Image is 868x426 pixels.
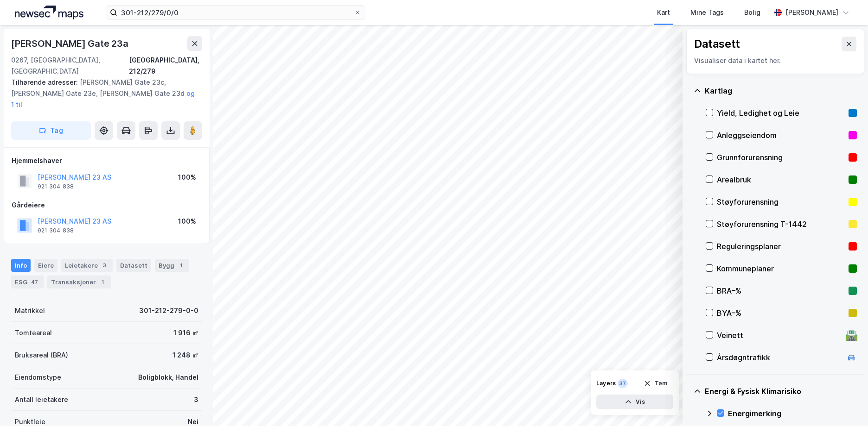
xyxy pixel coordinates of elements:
div: Tomteareal [15,327,52,338]
div: 100% [178,216,196,227]
div: Visualiser data i kartet her. [694,55,856,66]
div: 🛣️ [845,329,858,341]
div: Datasett [116,259,151,272]
div: Eiere [34,259,57,272]
button: Tøm [638,376,673,391]
div: 3 [194,394,198,405]
div: BYA–% [717,307,845,319]
div: 1 [98,277,107,287]
div: Bruksareal (BRA) [15,350,68,361]
div: [PERSON_NAME] Gate 23c, [PERSON_NAME] Gate 23e, [PERSON_NAME] Gate 23d [11,77,195,110]
button: Vis [596,395,673,409]
div: 1 916 ㎡ [173,327,198,338]
div: Støyforurensning [717,196,845,207]
div: [PERSON_NAME] Gate 23a [11,36,130,51]
div: Mine Tags [690,7,724,18]
div: Bygg [155,259,189,272]
div: Gårdeiere [12,200,202,211]
div: Leietakere [61,259,113,272]
div: Hjemmelshaver [12,155,202,166]
div: Grunnforurensning [717,152,845,163]
div: [PERSON_NAME] [785,7,838,18]
div: 301-212-279-0-0 [139,305,198,316]
div: Anleggseiendom [717,130,845,141]
div: Yield, Ledighet og Leie [717,107,845,119]
div: Antall leietakere [15,394,68,405]
div: 3 [100,261,109,270]
div: [GEOGRAPHIC_DATA], 212/279 [129,55,202,77]
button: Tag [11,121,91,140]
input: Søk på adresse, matrikkel, gårdeiere, leietakere eller personer [117,6,354,19]
div: ESG [11,276,44,288]
div: 921 304 838 [38,183,74,190]
img: logo.a4113a55bc3d86da70a041830d287a7e.svg [15,6,83,19]
div: Energimerking [728,408,857,419]
div: Kart [657,7,670,18]
div: 1 248 ㎡ [172,350,198,361]
div: Eiendomstype [15,372,61,383]
div: Transaksjoner [47,276,111,288]
div: 1 [176,261,185,270]
iframe: Chat Widget [822,382,868,426]
div: Kommuneplaner [717,263,845,274]
div: Reguleringsplaner [717,241,845,252]
div: BRA–% [717,285,845,296]
div: Kartlag [705,85,857,96]
div: Info [11,259,31,272]
div: Boligblokk, Handel [138,372,198,383]
div: Layers [596,380,616,387]
div: Energi & Fysisk Klimarisiko [705,386,857,397]
div: Årsdøgntrafikk [717,352,842,363]
div: 100% [178,172,196,183]
div: 47 [29,277,40,287]
div: 921 304 838 [38,227,74,234]
div: 37 [618,379,628,388]
div: Matrikkel [15,305,45,316]
div: Veinett [717,330,842,341]
div: Støyforurensning T-1442 [717,219,845,230]
div: 0267, [GEOGRAPHIC_DATA], [GEOGRAPHIC_DATA] [11,55,129,77]
div: Bolig [744,7,760,18]
span: Tilhørende adresser: [11,78,80,86]
div: Arealbruk [717,174,845,185]
div: Datasett [694,37,740,51]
